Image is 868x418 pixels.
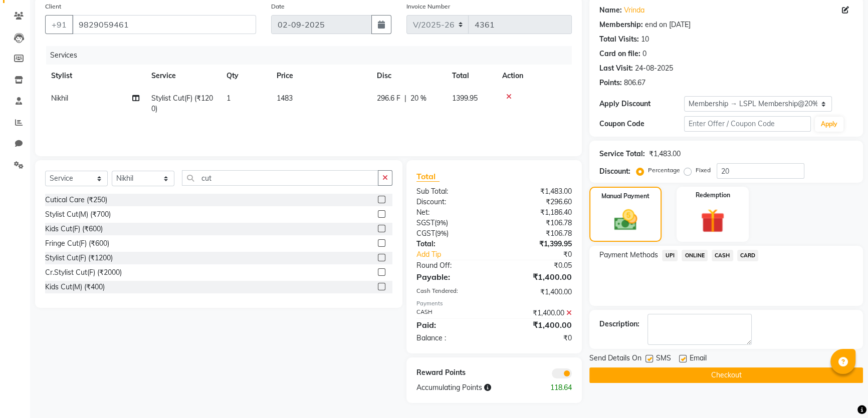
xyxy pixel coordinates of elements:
span: UPI [662,250,678,261]
div: end on [DATE] [645,20,691,30]
span: Total [416,171,440,182]
span: Stylist Cut(F) (₹1200) [151,94,213,113]
div: Stylist Cut(F) (₹1200) [45,253,113,263]
div: ₹1,483.00 [494,186,579,197]
div: ₹1,186.40 [494,207,579,218]
div: 10 [641,34,649,45]
div: ( ) [409,218,494,228]
span: Send Details On [589,353,641,365]
label: Invoice Number [406,2,450,11]
div: Coupon Code [599,119,684,129]
span: 1 [227,94,231,103]
div: ( ) [409,228,494,239]
div: Payable: [409,271,494,283]
span: | [404,93,406,104]
div: Membership: [599,20,643,30]
label: Manual Payment [601,192,649,201]
button: +91 [45,15,73,34]
span: Nikhil [51,94,68,103]
div: ₹0 [508,249,579,260]
div: Fringe Cut(F) (₹600) [45,238,109,249]
div: Paid: [409,319,494,331]
div: Discount: [409,197,494,207]
input: Search or Scan [182,170,378,186]
div: ₹106.78 [494,218,579,228]
span: CASH [712,250,733,261]
label: Redemption [696,191,730,200]
div: Apply Discount [599,99,684,109]
span: 1399.95 [452,94,478,103]
div: ₹296.60 [494,197,579,207]
span: 20 % [410,93,426,104]
div: Cr.Stylist Cut(F) (₹2000) [45,267,122,278]
input: Enter Offer / Coupon Code [684,116,811,132]
div: Sub Total: [409,186,494,197]
th: Action [496,65,572,87]
th: Disc [371,65,446,87]
span: SGST [416,218,435,227]
div: Last Visit: [599,63,633,74]
div: Description: [599,319,639,329]
button: Apply [815,117,843,132]
div: Service Total: [599,149,645,159]
div: Cash Tendered: [409,287,494,297]
div: Kids Cut(M) (₹400) [45,282,105,292]
div: ₹1,399.95 [494,239,579,249]
th: Total [446,65,496,87]
div: Discount: [599,166,630,177]
div: Payments [416,299,572,308]
a: Add Tip [409,249,509,260]
div: ₹1,400.00 [494,287,579,297]
div: Points: [599,78,622,88]
span: CARD [737,250,759,261]
button: Checkout [589,367,863,383]
input: Search by Name/Mobile/Email/Code [72,15,256,34]
div: ₹1,400.00 [494,271,579,283]
div: Balance : [409,333,494,343]
span: Email [690,353,707,365]
span: 9% [437,229,447,237]
div: Round Off: [409,260,494,271]
div: CASH [409,308,494,318]
div: 24-08-2025 [635,63,673,74]
div: ₹0 [494,333,579,343]
div: ₹1,400.00 [494,319,579,331]
th: Price [271,65,371,87]
div: Accumulating Points [409,382,537,393]
div: ₹1,483.00 [649,149,681,159]
div: 118.64 [537,382,579,393]
div: Services [46,46,579,65]
a: Vrinda [624,5,644,16]
div: ₹106.78 [494,228,579,239]
div: Cutical Care (₹250) [45,195,107,205]
span: 296.6 F [377,93,400,104]
label: Percentage [648,166,680,175]
label: Fixed [696,166,711,175]
div: Kids Cut(F) (₹600) [45,224,103,234]
div: Card on file: [599,49,640,59]
div: Total Visits: [599,34,639,45]
span: ONLINE [682,250,708,261]
div: ₹1,400.00 [494,308,579,318]
label: Client [45,2,61,11]
div: ₹0.05 [494,260,579,271]
span: SMS [656,353,671,365]
img: _cash.svg [607,207,644,233]
img: _gift.svg [693,206,732,236]
th: Stylist [45,65,145,87]
span: CGST [416,229,435,238]
div: Total: [409,239,494,249]
label: Date [271,2,285,11]
div: 806.67 [624,78,645,88]
div: 0 [642,49,646,59]
div: Name: [599,5,622,16]
span: 9% [437,219,446,227]
div: Stylist Cut(M) (₹700) [45,209,111,220]
th: Qty [221,65,271,87]
span: Payment Methods [599,250,658,260]
th: Service [145,65,221,87]
span: 1483 [277,94,293,103]
div: Net: [409,207,494,218]
div: Reward Points [409,367,494,378]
